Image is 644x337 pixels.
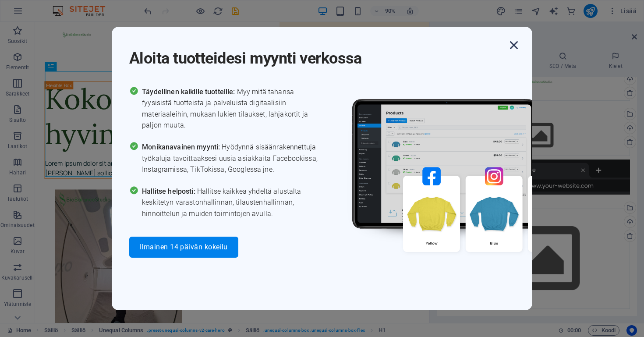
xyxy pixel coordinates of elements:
button: Ilmainen 14 päivän kokeilu [129,237,238,258]
h1: Aloita tuotteidesi myynti verkossa [129,37,506,69]
span: Monikanavainen myynti: [142,143,222,151]
span: Myy mitä tahansa fyysisistä tuotteista ja palveluista digitaalisiin materiaaleihin, mukaan lukien... [142,86,322,131]
span: Hallitse kaikkea yhdeltä alustalta keskitetyn varastonhallinnan, tilaustenhallinnan, hinnoittelun... [142,186,322,220]
img: promo_image.png [337,86,600,278]
span: Ilmainen 14 päivän kokeilu [140,244,228,251]
span: Hallitse helposti: [142,187,197,195]
span: Täydellinen kaikille tuotteille: [142,88,237,96]
span: Hyödynnä sisäänrakennettuja työkaluja tavoittaaksesi uusia asiakkaita Facebookissa, Instagramissa... [142,142,322,175]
